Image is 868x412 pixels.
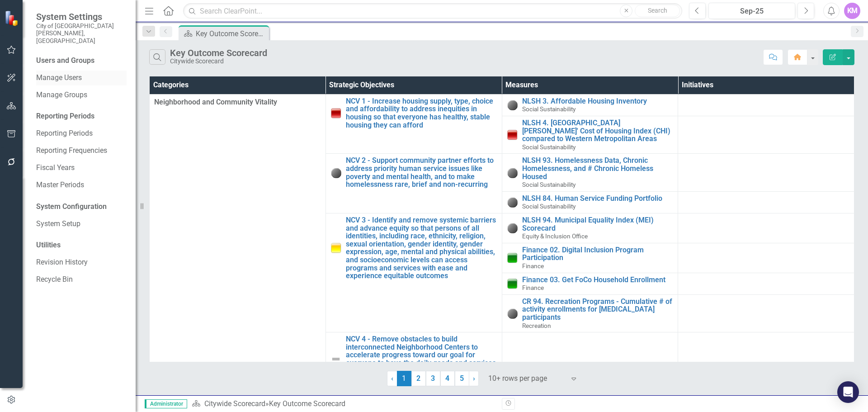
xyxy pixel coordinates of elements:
[391,374,393,383] span: ‹
[708,3,795,19] button: Sep-25
[507,99,518,110] img: No Information
[522,216,674,232] a: NLSH 94. Municipal Equality Index (MEI) Scorecard
[183,3,682,19] input: Search ClearPoint...
[635,5,680,17] button: Search
[522,194,674,203] a: NLSH 84. Human Service Funding Portfolio
[5,10,20,26] img: ClearPoint Strategy
[522,246,674,262] a: Finance 02. Digital Inclusion Program Participation
[522,105,576,113] span: Social Sustainability
[522,156,674,180] a: NLSH 93. Homelessness Data, Chronic Homelessness, and # Chronic Homeless Housed
[36,22,127,44] small: City of [GEOGRAPHIC_DATA][PERSON_NAME], [GEOGRAPHIC_DATA]
[648,7,667,14] span: Search
[455,371,469,386] a: 5
[192,399,495,409] div: »
[397,371,411,386] span: 1
[502,154,678,191] td: Double-Click to Edit Right Click for Context Menu
[507,278,518,289] img: On Target
[36,56,127,66] div: Users and Groups
[36,202,127,212] div: System Configuration
[36,128,127,139] a: Reporting Periods
[411,371,426,386] a: 2
[522,97,674,105] a: NLSH 3. Affordable Housing Inventory
[325,332,502,386] td: Double-Click to Edit Right Click for Context Menu
[154,97,321,108] span: Neighborhood and Community Vitality
[36,240,127,251] div: Utilities
[36,219,127,229] a: System Setup
[346,97,497,129] a: NCV 1 - Increase housing supply, type, choice and affordability to address inequities in housing ...
[522,298,674,322] a: CR 94. Recreation Programs - Cumulative # of activity enrollments for [MEDICAL_DATA] participants
[269,399,345,408] div: Key Outcome Scorecard
[502,191,678,213] td: Double-Click to Edit Right Click for Context Menu
[330,354,341,365] img: Not Defined
[36,163,127,173] a: Fiscal Years
[522,143,576,151] span: Social Sustainability
[712,6,792,17] div: Sep-25
[507,308,518,319] img: No Information
[36,146,127,156] a: Reporting Frequencies
[36,11,127,22] span: System Settings
[36,257,127,268] a: Revision History
[507,252,518,263] img: On Target
[170,48,267,58] div: Key Outcome Scorecard
[522,119,674,143] a: NLSH 4. [GEOGRAPHIC_DATA][PERSON_NAME]' Cost of Housing Index (CHI) compared to Western Metropoli...
[502,243,678,273] td: Double-Click to Edit Right Click for Context Menu
[837,381,859,403] div: Open Intercom Messenger
[170,58,267,65] div: Citywide Scorecard
[440,371,455,386] a: 4
[473,374,475,383] span: ›
[36,180,127,190] a: Master Periods
[330,242,341,253] img: Caution
[844,3,860,19] button: KM
[507,129,518,140] img: Below Plan
[325,94,502,154] td: Double-Click to Edit Right Click for Context Menu
[36,111,127,122] div: Reporting Periods
[150,94,326,386] td: Double-Click to Edit
[426,371,440,386] a: 3
[502,294,678,332] td: Double-Click to Edit Right Click for Context Menu
[522,284,544,291] span: Finance
[522,232,588,240] span: Equity & Inclusion Office
[507,197,518,208] img: No Information
[36,275,127,285] a: Recycle Bin
[502,116,678,154] td: Double-Click to Edit Right Click for Context Menu
[346,156,497,188] a: NCV 2 - Support community partner efforts to address priority human service issues like poverty a...
[522,203,576,210] span: Social Sustainability
[196,28,267,39] div: Key Outcome Scorecard
[346,216,497,280] a: NCV 3 - Identify and remove systemic barriers and advance equity so that persons of all identitie...
[325,154,502,213] td: Double-Click to Edit Right Click for Context Menu
[522,262,544,270] span: Finance
[346,335,497,383] a: NCV 4 - Remove obstacles to build interconnected Neighborhood Centers to accelerate progress towa...
[507,167,518,178] img: No Information
[502,94,678,116] td: Double-Click to Edit Right Click for Context Menu
[330,108,341,118] img: Below Plan
[145,399,187,408] span: Administrator
[522,322,551,329] span: Recreation
[204,399,265,408] a: Citywide Scorecard
[330,167,341,178] img: No Information
[502,213,678,243] td: Double-Click to Edit Right Click for Context Menu
[502,273,678,294] td: Double-Click to Edit Right Click for Context Menu
[325,213,502,332] td: Double-Click to Edit Right Click for Context Menu
[522,276,674,284] a: Finance 03. Get FoCo Household Enrollment
[36,90,127,100] a: Manage Groups
[36,73,127,83] a: Manage Users
[522,181,576,188] span: Social Sustainability
[507,223,518,233] img: No Information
